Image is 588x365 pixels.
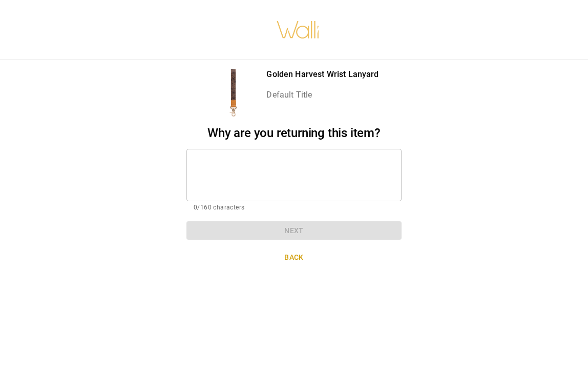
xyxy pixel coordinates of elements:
p: 0/160 characters [194,203,394,213]
h2: Why are you returning this item? [186,126,402,141]
img: walli-inc.myshopify.com [276,8,320,52]
button: Back [186,248,402,267]
p: Golden Harvest Wrist Lanyard [266,68,379,81]
p: Default Title [266,89,379,101]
